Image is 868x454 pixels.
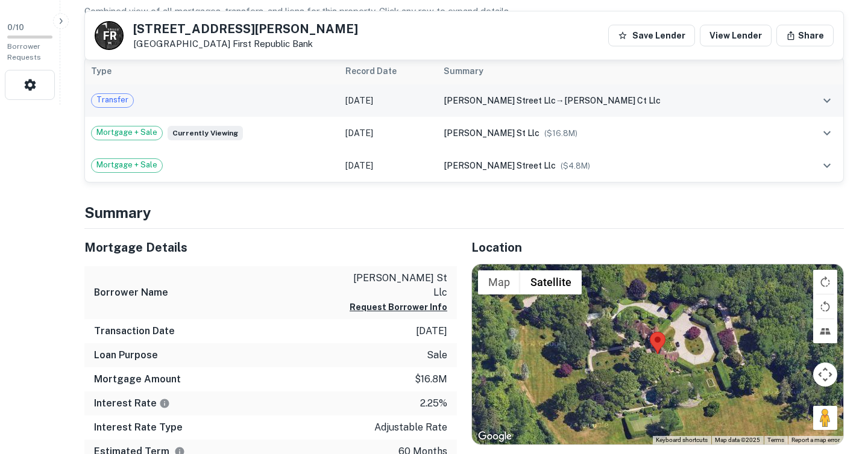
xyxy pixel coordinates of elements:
button: Save Lender [608,25,695,46]
iframe: Chat Widget [808,358,868,415]
button: Share [776,25,834,46]
th: Record Date [339,58,438,84]
span: [PERSON_NAME] ct llc [564,96,661,105]
a: Open this area in Google Maps (opens a new window) [475,429,515,444]
h6: Mortgage Amount [94,372,181,387]
p: Combined view of all mortgages, transfers, and liens for this property. Click any row to expand d... [84,4,844,19]
th: Type [85,58,339,84]
p: F R [103,28,116,44]
td: [DATE] [339,84,438,117]
a: Report a map error [791,437,840,443]
span: [PERSON_NAME] street llc [444,96,556,105]
span: Mortgage + Sale [92,159,162,171]
span: Mortgage + Sale [92,126,162,138]
a: Terms (opens in new tab) [767,437,784,443]
p: [DATE] [416,324,447,338]
button: expand row [817,90,837,111]
td: [DATE] [339,117,438,149]
p: sale [427,348,447,362]
span: Map data ©2025 [715,437,760,443]
a: View Lender [700,25,772,46]
span: Borrower Requests [7,42,41,61]
h4: Summary [84,202,844,223]
span: ($ 16.8M ) [544,129,577,138]
button: Request Borrower Info [350,300,447,314]
h6: Borrower Name [94,285,168,300]
button: Tilt map [813,319,837,343]
span: Currently viewing [168,126,243,140]
p: adjustable rate [374,420,447,435]
button: Show satellite imagery [520,270,582,294]
button: Drag Pegman onto the map to open Street View [813,406,837,430]
td: [DATE] [339,149,438,182]
p: [PERSON_NAME] st llc [339,271,447,300]
a: F R [95,21,124,50]
button: Rotate map clockwise [813,270,837,294]
span: 0 / 10 [7,23,24,32]
span: Transfer [92,94,133,106]
h5: Location [471,238,844,257]
h5: [STREET_ADDRESS][PERSON_NAME] [133,23,358,35]
span: ($ 4.8M ) [561,161,590,170]
button: expand row [817,123,837,143]
th: Summary [438,58,793,84]
h5: Mortgage Details [84,238,457,257]
img: Google [475,429,515,444]
p: [GEOGRAPHIC_DATA] [133,39,358,49]
button: Keyboard shortcuts [656,436,708,444]
h6: Transaction Date [94,324,175,338]
svg: The interest rates displayed on the website are for informational purposes only and may be report... [159,398,170,409]
span: [PERSON_NAME] street llc [444,161,556,170]
p: 2.25% [420,396,447,411]
button: Show street map [478,270,520,294]
span: [PERSON_NAME] st llc [444,128,539,138]
h6: Interest Rate [94,396,170,411]
button: Rotate map counterclockwise [813,294,837,319]
h6: Interest Rate Type [94,420,183,435]
h6: Loan Purpose [94,348,158,362]
p: $16.8m [415,372,447,387]
a: First Republic Bank [233,39,313,49]
div: → [444,94,787,107]
button: expand row [817,155,837,176]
